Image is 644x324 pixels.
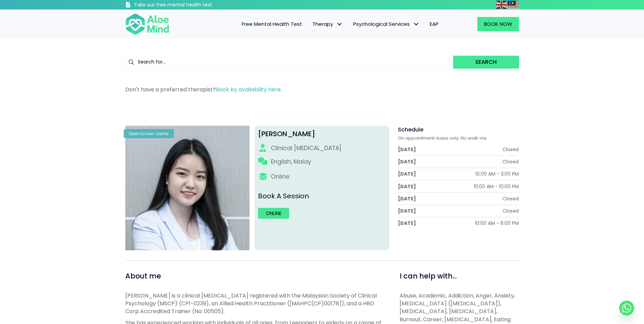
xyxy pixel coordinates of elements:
[508,1,518,9] img: ms
[258,191,386,201] p: Book A Session
[125,56,454,69] input: Search for...
[398,170,416,177] div: [DATE]
[502,146,519,153] div: Closed
[348,17,425,31] a: Psychological ServicesPsychological Services: submenu
[242,20,302,28] span: Free Mental Health Test
[398,146,416,153] div: [DATE]
[258,208,289,219] a: Online
[125,2,249,10] a: Take our free mental health test
[484,20,512,28] span: Book Now
[619,301,634,316] a: Whatsapp
[216,86,282,93] a: Book by availability here.
[335,19,345,29] span: Therapy: submenu
[125,271,161,281] span: About me
[475,170,519,177] div: 10:00 AM - 3:00 PM
[425,17,444,31] a: EAP
[475,220,519,227] div: 10:00 AM - 6:00 PM
[125,86,519,93] p: Don't have a preferred therapist?
[502,208,519,214] div: Closed
[307,17,348,31] a: TherapyTherapy: submenu
[398,135,486,141] span: On appointment-basis only. No walk-ins
[430,20,439,28] span: EAP
[124,129,174,138] div: Open to new clients
[353,20,420,28] span: Psychological Services
[398,183,416,190] div: [DATE]
[400,271,457,281] span: I can help with...
[496,1,507,9] img: en
[398,126,423,133] span: Schedule
[411,19,421,29] span: Psychological Services: submenu
[125,126,250,250] img: Yen Li Clinical Psychologist
[398,220,416,227] div: [DATE]
[398,158,416,165] div: [DATE]
[125,13,169,35] img: Aloe mind Logo
[496,1,508,8] a: English
[237,17,307,31] a: Free Mental Health Test
[178,17,444,31] nav: Menu
[312,20,343,28] span: Therapy
[502,195,519,202] div: Closed
[125,292,384,316] p: [PERSON_NAME] is a clinical [MEDICAL_DATA] registered with the Malaysian Society of Clinical Psyc...
[502,158,519,165] div: Closed
[258,129,386,139] div: [PERSON_NAME]
[453,56,519,69] button: Search
[508,1,519,8] a: Malay
[474,183,519,190] div: 10:00 AM - 10:00 PM
[271,173,290,181] div: Online
[271,158,311,166] p: English, Malay
[398,208,416,214] div: [DATE]
[134,2,249,8] h3: Take our free mental health test
[398,195,416,202] div: [DATE]
[477,17,519,31] a: Book Now
[271,144,342,152] div: Clinical [MEDICAL_DATA]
